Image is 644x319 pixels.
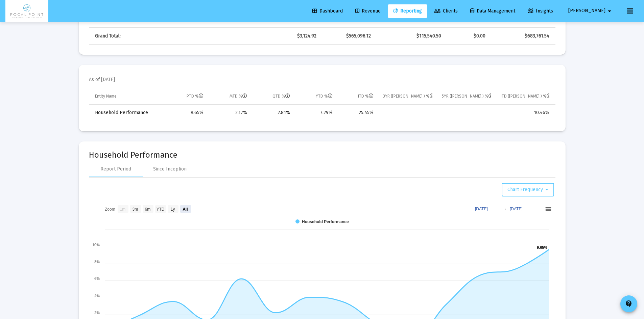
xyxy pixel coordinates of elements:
text: 1y [170,207,175,211]
td: Column MTD % [208,88,252,105]
div: 5YR ([PERSON_NAME].) % [442,94,491,99]
div: PTD % [187,94,204,99]
td: Household Performance [89,105,166,121]
a: Dashboard [307,4,348,18]
mat-icon: contact_support [625,300,633,308]
a: Clients [429,4,463,18]
td: Column QTD % [252,88,295,105]
div: 2.81% [257,109,290,116]
div: $683,761.54 [495,33,549,39]
text: 8% [94,260,100,264]
td: Column Entity Name [89,88,166,105]
text: 6% [94,276,100,281]
span: Dashboard [312,8,343,14]
text: [DATE] [475,207,488,211]
div: ITD % [358,94,374,99]
mat-card-subtitle: As of [DATE] [89,76,115,83]
text: 3m [132,207,138,211]
div: Report Period [100,166,131,172]
div: YTD % [316,94,333,99]
text: [DATE] [510,207,523,211]
div: $565,096.12 [326,33,371,39]
span: Chart Frequency [507,187,548,192]
div: Grand Total: [95,33,144,39]
span: Data Management [470,8,515,14]
text: → [503,207,507,211]
div: $0.00 [451,33,485,39]
text: 1m [120,207,125,211]
a: Reporting [388,4,427,18]
div: 2.17% [213,109,247,116]
text: 10% [92,243,99,247]
a: Revenue [350,4,386,18]
span: Insights [528,8,553,14]
text: 9.65% [537,245,547,249]
span: Reporting [393,8,422,14]
text: Household Performance [302,219,349,224]
div: QTD % [272,94,290,99]
a: Data Management [465,4,521,18]
div: Data grid [89,88,555,121]
td: Column 3YR (Ann.) % [378,88,437,105]
button: [PERSON_NAME] [560,4,622,18]
div: 25.45% [342,109,374,116]
td: Column ITD % [337,88,378,105]
td: Column 5YR (Ann.) % [437,88,496,105]
div: Entity Name [95,94,117,99]
text: 6m [145,207,150,211]
text: Zoom [105,207,115,211]
div: ITD ([PERSON_NAME].) % [501,94,549,99]
text: YTD [156,207,164,211]
div: Since Inception [153,166,187,172]
span: [PERSON_NAME] [568,8,605,14]
mat-icon: arrow_drop_down [605,4,614,18]
mat-card-title: Household Performance [89,152,555,158]
div: 7.29% [300,109,332,116]
div: 10.46% [501,109,549,116]
span: Revenue [355,8,381,14]
text: All [183,207,188,211]
a: Insights [522,4,558,18]
img: Dashboard [10,4,43,18]
div: 9.65% [170,109,204,116]
td: Column PTD % [166,88,208,105]
div: $3,124.92 [256,33,316,39]
button: Chart Frequency [502,183,554,196]
td: Column ITD (Ann.) % [496,88,555,105]
span: Clients [434,8,458,14]
div: MTD % [230,94,247,99]
div: 3YR ([PERSON_NAME].) % [383,94,432,99]
text: 2% [94,311,100,315]
td: Column YTD % [295,88,337,105]
text: 4% [94,294,100,298]
div: $115,540.50 [380,33,441,39]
